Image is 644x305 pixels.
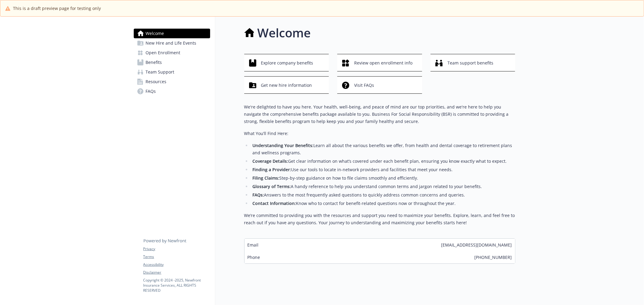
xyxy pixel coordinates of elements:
span: [PHONE_NUMBER] [475,254,512,260]
li: Step-by-step guidance on how to file claims smoothly and efficiently. [251,175,515,182]
a: Welcome [134,29,210,38]
span: Email [248,242,259,248]
a: Benefits [134,58,210,67]
span: [EMAIL_ADDRESS][DOMAIN_NAME] [441,242,512,248]
p: We’re committed to providing you with the resources and support you need to maximize your benefit... [244,212,515,226]
strong: Coverage Details: [252,158,288,164]
span: Benefits [146,58,162,67]
a: Terms [143,254,210,259]
strong: Glossary of Terms: [252,184,291,189]
strong: Contact Information: [252,200,296,206]
span: Visit FAQs [354,80,374,91]
button: Visit FAQs [337,76,422,94]
li: Answers to the most frequently asked questions to quickly address common concerns and queries. [251,191,515,199]
h1: Welcome [258,24,311,42]
a: Team Support [134,67,210,77]
li: Use our tools to locate in-network providers and facilities that meet your needs. [251,166,515,173]
li: Know who to contact for benefit-related questions now or throughout the year. [251,200,515,207]
span: Review open enrollment info [354,57,412,69]
strong: FAQs: [252,192,264,198]
a: Privacy [143,246,210,252]
button: Get new hire information [244,76,329,94]
span: FAQs [146,86,156,96]
p: Copyright © 2024 - 2025 , Newfront Insurance Services, ALL RIGHTS RESERVED [143,278,210,293]
p: We're delighted to have you here. Your health, well-being, and peace of mind are our top prioriti... [244,103,515,125]
span: Team support benefits [447,57,493,69]
a: FAQs [134,86,210,96]
span: This is a draft preview page for testing only [13,5,101,11]
strong: Understanding Your Benefits: [252,143,313,148]
button: Explore company benefits [244,54,329,71]
strong: Finding a Provider: [252,167,291,172]
a: Accessibility [143,262,210,267]
button: Review open enrollment info [337,54,422,71]
a: New Hire and Life Events [134,38,210,48]
span: Open Enrollment [146,48,181,58]
li: Get clear information on what’s covered under each benefit plan, ensuring you know exactly what t... [251,158,515,165]
span: Welcome [146,29,164,38]
button: Team support benefits [431,54,515,71]
li: Learn all about the various benefits we offer, from health and dental coverage to retirement plan... [251,142,515,156]
span: Team Support [146,67,175,77]
span: Explore company benefits [261,57,313,69]
a: Open Enrollment [134,48,210,58]
span: Phone [248,254,260,260]
span: Get new hire information [261,80,312,91]
strong: Filing Claims: [252,175,279,181]
span: Resources [146,77,167,86]
li: A handy reference to help you understand common terms and jargon related to your benefits. [251,183,515,190]
a: Resources [134,77,210,86]
span: New Hire and Life Events [146,38,197,48]
p: What You’ll Find Here: [244,130,515,137]
a: Disclaimer [143,270,210,275]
